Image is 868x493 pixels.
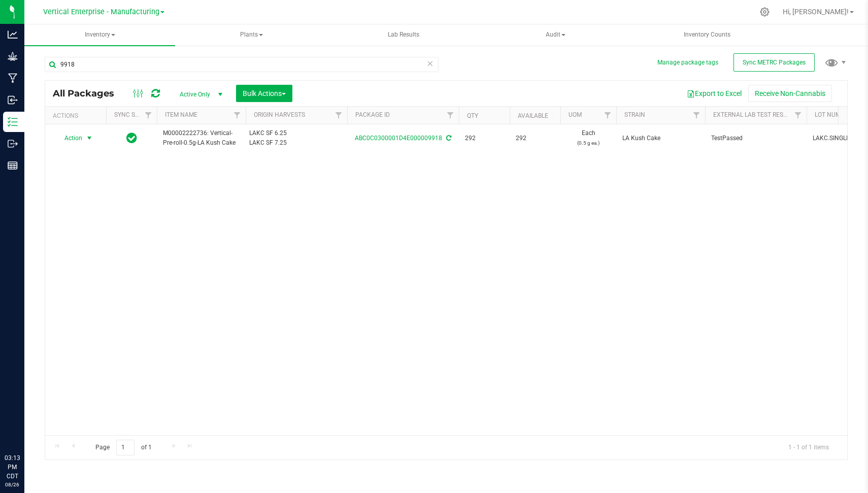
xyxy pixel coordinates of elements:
[8,29,18,40] inline-svg: Analytics
[236,85,292,102] button: Bulk Actions
[426,57,433,70] span: Clear
[467,112,478,119] a: Qty
[10,412,41,442] iframe: Resource center
[5,453,20,481] p: 03:13 PM CDT
[165,111,197,118] a: Item Name
[8,117,18,127] inline-svg: Inventory
[566,138,610,148] p: (0.5 g ea.)
[374,30,433,39] span: Lab Results
[30,410,42,422] iframe: Resource center unread badge
[758,7,771,17] div: Manage settings
[566,128,610,148] span: Each
[748,85,832,102] button: Receive Non-Cannabis
[8,95,18,105] inline-svg: Inbound
[330,107,347,124] a: Filter
[8,51,18,61] inline-svg: Grow
[24,24,175,46] a: Inventory
[445,135,451,142] span: Sync from Compliance System
[442,107,459,124] a: Filter
[140,107,157,124] a: Filter
[711,134,800,143] span: TestPassed
[177,25,326,45] span: Plants
[624,111,645,118] a: Strain
[688,107,705,124] a: Filter
[328,24,479,46] a: Lab Results
[518,112,548,119] a: Available
[670,30,744,39] span: Inventory Counts
[516,134,554,143] span: 292
[480,24,630,46] a: Audit
[163,128,240,148] span: M00002222736: Vertical-Pre-roll-0.5g-LA Kush Cake
[622,134,699,143] span: LA Kush Cake
[8,160,18,171] inline-svg: Reports
[55,131,83,145] span: Action
[780,440,837,455] span: 1 - 1 of 1 items
[783,8,849,16] span: Hi, [PERSON_NAME]!
[116,440,135,455] input: 1
[43,8,159,16] span: Vertical Enterprise - Manufacturing
[480,25,630,45] span: Audit
[569,111,582,118] a: UOM
[254,111,305,118] a: Origin Harvests
[743,59,806,66] span: Sync METRC Packages
[53,112,102,119] div: Actions
[790,107,807,124] a: Filter
[87,440,160,455] span: Page of 1
[632,24,783,46] a: Inventory Counts
[8,73,18,83] inline-svg: Manufacturing
[465,134,504,143] span: 292
[243,89,286,97] span: Bulk Actions
[114,111,153,118] a: Sync Status
[680,85,748,102] button: Export to Excel
[126,131,137,145] span: In Sync
[5,481,20,488] p: 08/26
[53,88,124,99] span: All Packages
[355,135,442,142] a: ABC0C0300001D4E000009918
[599,107,616,124] a: Filter
[45,57,439,72] input: Search Package ID, Item Name, SKU, Lot or Part Number...
[176,24,327,46] a: Plants
[249,138,344,148] div: LAKC SF 7.25
[8,139,18,149] inline-svg: Outbound
[657,58,718,67] button: Manage package tags
[355,111,390,118] a: Package ID
[815,111,851,118] a: Lot Number
[83,131,96,145] span: select
[733,53,815,72] button: Sync METRC Packages
[713,111,793,118] a: External Lab Test Result
[229,107,246,124] a: Filter
[249,128,344,138] div: LAKC SF 6.25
